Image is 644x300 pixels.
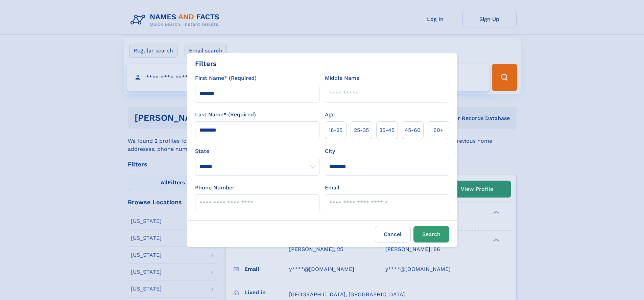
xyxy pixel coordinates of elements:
label: Email [325,184,339,192]
label: Phone Number [195,184,235,192]
span: 25‑35 [354,126,369,134]
label: Age [325,111,335,119]
span: 45‑60 [405,126,421,134]
span: 60+ [433,126,444,134]
div: Filters [195,59,217,69]
button: Search [413,226,449,243]
label: First Name* (Required) [195,74,257,82]
label: Middle Name [325,74,359,82]
label: City [325,147,335,155]
span: 35‑45 [379,126,395,134]
label: State [195,147,319,155]
label: Cancel [375,226,411,243]
label: Last Name* (Required) [195,111,256,119]
span: 18‑25 [329,126,342,134]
